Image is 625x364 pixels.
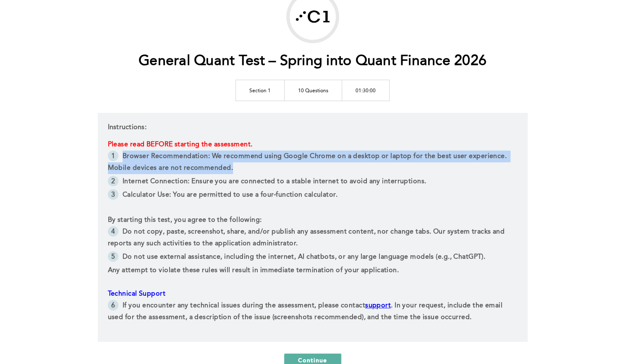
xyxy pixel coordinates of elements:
span: Do not use external assistance, including the internet, AI chatbots, or any large language models... [123,254,485,260]
span: . In your request, include the email used for the assessment, a description of the issue (screens... [108,302,505,321]
td: Section 1 [236,80,285,101]
span: Technical Support [108,291,165,297]
td: 10 Questions [285,80,342,101]
span: Continue [298,356,327,364]
div: Instructions: [98,113,528,342]
span: If you encounter any technical issues during the assessment, please contact [123,302,365,309]
td: 01:30:00 [342,80,390,101]
h1: General Quant Test – Spring into Quant Finance 2026 [139,53,486,70]
span: Browser Recommendation: We recommend using Google Chrome on a desktop or laptop for the best user... [108,153,509,172]
a: support [365,302,391,309]
span: Any attempt to violate these rules will result in immediate termination of your application. [108,267,399,274]
span: Do not copy, paste, screenshot, share, and/or publish any assessment content, nor change tabs. Ou... [108,229,507,247]
span: Calculator Use: You are permitted to use a four-function calculator. [123,192,337,198]
span: Please read BEFORE starting the assessment. [108,141,253,148]
span: By starting this test, you agree to the following: [108,217,262,224]
span: Internet Connection: Ensure you are connected to a stable internet to avoid any interruptions. [123,178,426,185]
